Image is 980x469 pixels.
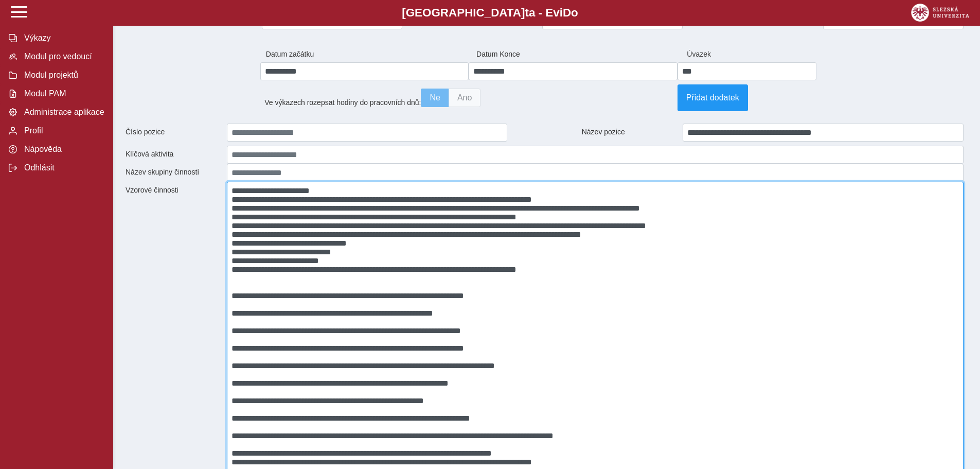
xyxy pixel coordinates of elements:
[21,108,104,117] span: Administrace aplikace
[121,164,227,182] span: Název skupiny činností
[21,163,104,172] span: Odhlásit
[21,71,104,80] span: Modul projektů
[683,46,753,62] span: Úvazek
[571,6,578,19] span: o
[472,46,683,62] span: Datum Konce
[686,93,739,102] span: Přidat dodatek
[563,6,571,19] span: D
[525,6,528,19] span: t
[21,126,104,135] span: Profil
[121,146,227,164] span: Klíčová aktivita
[121,124,227,142] span: Číslo pozice
[21,52,104,61] span: Modul pro vedoucí
[260,84,678,111] div: Ve výkazech rozepsat hodiny do pracovních dnů:
[578,124,683,142] span: Název pozice
[262,46,472,62] span: Datum začátku
[21,33,104,43] span: Výkazy
[21,145,104,154] span: Nápověda
[21,89,104,98] span: Modul PAM
[678,84,748,111] button: Přidat dodatek
[911,4,969,22] img: logo_web_su.png
[31,6,949,20] b: [GEOGRAPHIC_DATA] a - Evi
